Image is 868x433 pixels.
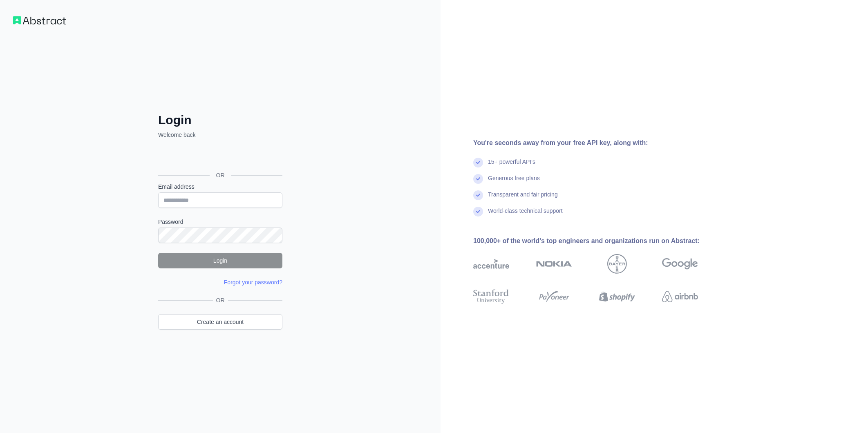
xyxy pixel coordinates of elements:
[473,158,483,167] img: check mark
[158,131,282,139] p: Welcome back
[224,279,282,286] a: Forgot your password?
[158,218,282,226] label: Password
[607,254,627,274] img: bayer
[473,236,724,246] div: 100,000+ of the world's top engineers and organizations run on Abstract:
[210,171,231,179] span: OR
[213,296,228,304] span: OR
[473,254,509,274] img: accenture
[158,314,282,330] a: Create an account
[536,254,572,274] img: nokia
[599,288,635,306] img: shopify
[473,138,724,148] div: You're seconds away from your free API key, along with:
[154,148,285,166] iframe: Sign in with Google Button
[473,174,483,184] img: check mark
[158,253,282,268] button: Login
[473,207,483,216] img: check mark
[473,288,509,306] img: stanford university
[488,158,535,174] div: 15+ powerful API's
[488,190,558,207] div: Transparent and fair pricing
[536,288,572,306] img: payoneer
[662,288,698,306] img: airbnb
[662,254,698,274] img: google
[488,207,563,223] div: World-class technical support
[158,183,282,191] label: Email address
[158,113,282,127] h2: Login
[473,190,483,200] img: check mark
[13,16,66,25] img: Workflow
[488,174,540,190] div: Generous free plans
